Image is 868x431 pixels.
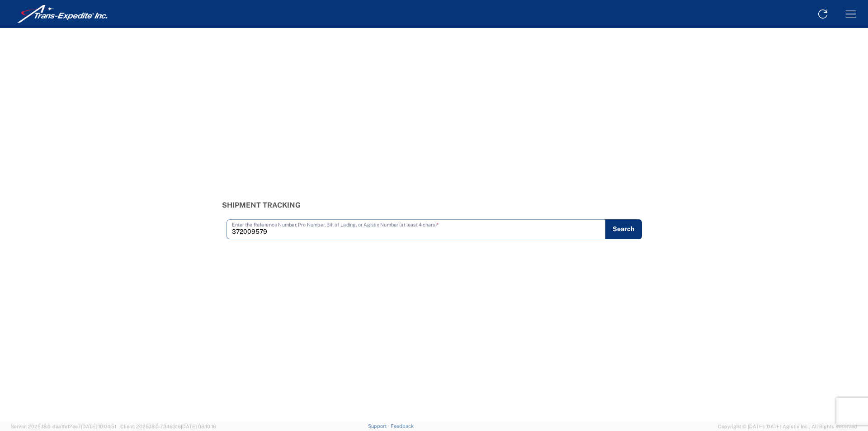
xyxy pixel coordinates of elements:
span: Client: 2025.18.0-7346316 [120,424,216,429]
span: [DATE] 10:04:51 [81,424,116,429]
button: Search [605,219,642,239]
a: Feedback [391,423,414,429]
span: [DATE] 08:10:16 [181,424,216,429]
a: Support [368,423,391,429]
h3: Shipment Tracking [222,201,646,209]
span: Copyright © [DATE]-[DATE] Agistix Inc., All Rights Reserved [718,422,857,431]
span: Server: 2025.18.0-daa1fe12ee7 [11,424,116,429]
